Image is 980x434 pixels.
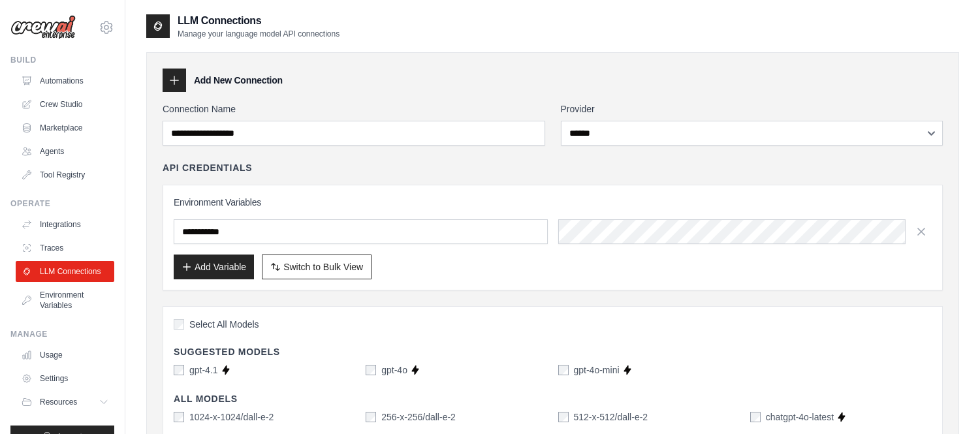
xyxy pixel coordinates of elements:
div: Operate [10,198,114,209]
a: Settings [16,368,114,389]
a: Agents [16,141,114,162]
label: chatgpt-4o-latest [766,411,834,424]
label: 512-x-512/dall-e-2 [574,411,648,424]
a: Environment Variables [16,285,114,316]
label: Connection Name [163,102,545,116]
button: Resources [16,392,114,412]
label: 256-x-256/dall-e-2 [381,411,456,424]
input: 256-x-256/dall-e-2 [366,412,376,422]
input: gpt-4o [366,365,376,375]
a: Integrations [16,214,114,235]
input: 1024-x-1024/dall-e-2 [174,412,184,422]
a: Marketplace [16,117,114,138]
button: Add Variable [174,255,254,279]
a: Traces [16,238,114,258]
input: Select All Models [174,319,184,330]
input: 512-x-512/dall-e-2 [558,412,569,422]
label: gpt-4.1 [189,364,218,377]
h4: All Models [174,392,932,405]
h2: LLM Connections [178,13,340,29]
label: Provider [561,102,943,116]
a: Usage [16,345,114,365]
button: Switch to Bulk View [262,255,371,279]
img: Logo [10,15,76,40]
input: gpt-4o-mini [558,365,569,375]
a: Crew Studio [16,94,114,115]
label: gpt-4o [381,364,407,377]
span: Switch to Bulk View [283,260,363,273]
p: Manage your language model API connections [178,29,340,39]
h3: Environment Variables [174,196,932,209]
label: 1024-x-1024/dall-e-2 [189,411,274,424]
a: LLM Connections [16,261,114,282]
h4: Suggested Models [174,345,932,358]
div: Build [10,55,114,65]
h4: API Credentials [163,161,252,174]
label: gpt-4o-mini [574,364,620,377]
span: Select All Models [189,318,259,331]
a: Automations [16,70,114,91]
input: gpt-4.1 [174,365,184,375]
a: Tool Registry [16,164,114,185]
div: Manage [10,329,114,339]
span: Resources [40,397,77,407]
h3: Add New Connection [194,74,283,87]
input: chatgpt-4o-latest [750,412,761,422]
